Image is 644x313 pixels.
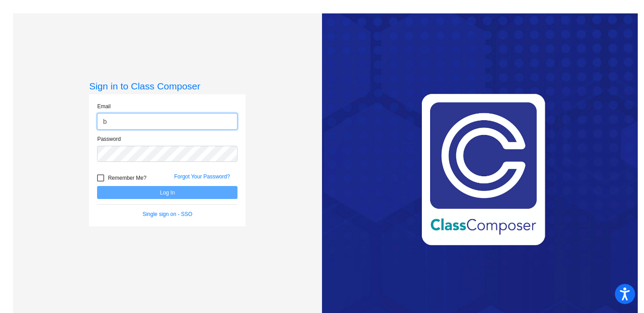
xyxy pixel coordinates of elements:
[97,186,237,199] button: Log In
[174,173,230,180] a: Forgot Your Password?
[89,80,246,92] h3: Sign in to Class Composer
[108,173,146,183] span: Remember Me?
[143,211,192,217] a: Single sign on - SSO
[97,102,110,110] label: Email
[97,135,121,143] label: Password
